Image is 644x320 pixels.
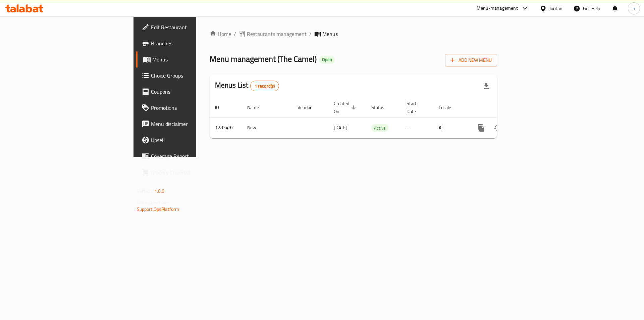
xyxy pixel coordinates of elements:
[136,116,241,132] a: Menu disclaimer
[136,67,241,84] a: Choice Groups
[136,132,241,148] a: Upsell
[137,198,168,207] span: Get support on:
[298,103,320,111] span: Vendor
[154,187,165,195] span: 1.0.0
[319,56,335,64] div: Open
[210,30,497,38] nav: breadcrumb
[407,99,425,116] span: Start Date
[215,80,279,91] h2: Menus List
[250,81,279,91] div: Total records count
[477,4,518,12] div: Menu-management
[137,205,179,214] a: Support.OpsPlatform
[239,30,307,38] a: Restaurants management
[136,148,241,164] a: Coverage Report
[445,54,497,66] button: Add New Menu
[371,124,388,132] span: Active
[309,30,312,38] li: /
[151,152,236,160] span: Coverage Report
[401,118,433,138] td: -
[136,164,241,180] a: Grocery Checklist
[136,51,241,67] a: Menus
[151,136,236,144] span: Upsell
[433,118,468,138] td: All
[136,100,241,116] a: Promotions
[152,55,236,63] span: Menus
[136,84,241,100] a: Coupons
[136,35,241,51] a: Branches
[151,120,236,128] span: Menu disclaimer
[468,97,543,118] th: Actions
[371,103,393,111] span: Status
[136,19,241,35] a: Edit Restaurant
[137,187,153,195] span: Version:
[210,97,543,138] table: enhanced table
[247,103,268,111] span: Name
[478,78,494,94] div: Export file
[247,30,307,38] span: Restaurants management
[489,120,505,136] button: Change Status
[151,23,236,31] span: Edit Restaurant
[151,88,236,96] span: Coupons
[473,120,489,136] button: more
[322,30,338,38] span: Menus
[439,103,460,111] span: Locale
[215,103,228,111] span: ID
[151,168,236,176] span: Grocery Checklist
[549,5,562,12] div: Jordan
[210,51,317,66] span: Menu management ( The Camel )
[633,5,635,12] span: n
[251,83,279,89] span: 1 record(s)
[334,99,358,116] span: Created On
[151,72,236,80] span: Choice Groups
[151,39,236,47] span: Branches
[319,57,335,62] span: Open
[450,56,492,64] span: Add New Menu
[151,104,236,112] span: Promotions
[334,123,347,132] span: [DATE]
[242,118,292,138] td: New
